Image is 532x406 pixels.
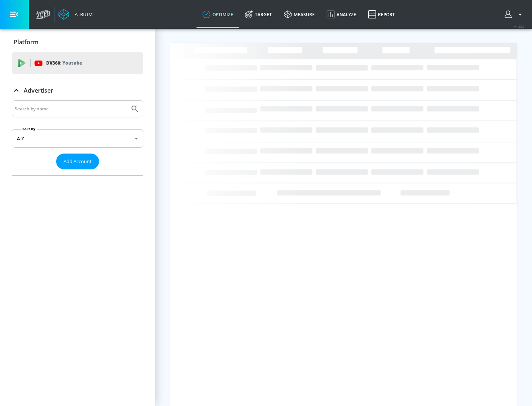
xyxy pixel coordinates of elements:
button: Add Account [56,154,99,169]
span: v 4.22.2 [514,24,525,28]
div: A-Z [12,129,143,148]
div: Atrium [72,11,93,18]
label: Sort By [21,127,37,131]
a: measure [278,1,321,28]
div: Advertiser [12,100,143,175]
p: Youtube [62,59,82,67]
p: Advertiser [24,86,53,94]
a: Report [362,1,401,28]
div: Platform [12,32,143,52]
nav: list of Advertiser [12,169,143,175]
a: optimize [197,1,239,28]
a: Atrium [58,9,93,20]
p: Platform [14,38,38,46]
div: DV360: Youtube [12,52,143,74]
span: Add Account [64,157,92,166]
div: Advertiser [12,80,143,101]
input: Search by name [15,104,127,114]
a: Analyze [321,1,362,28]
p: DV360: [46,59,82,67]
a: Target [239,1,278,28]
